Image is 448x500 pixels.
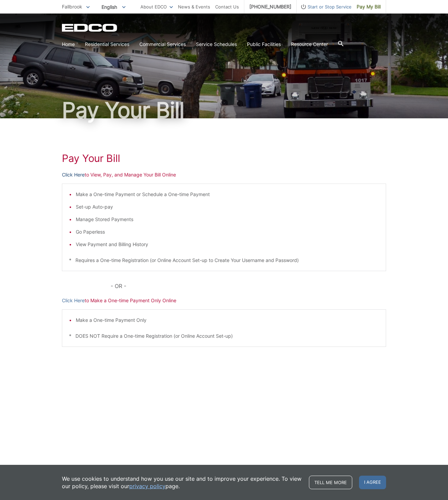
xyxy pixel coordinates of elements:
h1: Pay Your Bill [62,152,386,164]
p: to Make a One-time Payment Only Online [62,297,386,304]
p: We use cookies to understand how you use our site and to improve your experience. To view our pol... [62,475,302,490]
a: Resource Center [291,41,328,48]
li: Make a One-time Payment Only [76,316,379,324]
a: Tell me more [309,476,352,489]
a: Public Facilities [247,41,281,48]
a: Home [62,41,75,48]
li: Set-up Auto-pay [76,203,379,211]
p: to View, Pay, and Manage Your Bill Online [62,171,386,178]
li: Manage Stored Payments [76,216,379,223]
a: Residential Services [85,41,129,48]
a: Commercial Services [139,41,186,48]
a: Click Here [62,171,85,178]
a: Service Schedules [196,41,237,48]
a: EDCD logo. Return to the homepage. [62,24,118,32]
li: Go Paperless [76,228,379,236]
p: * DOES NOT Require a One-time Registration (or Online Account Set-up) [69,332,379,340]
span: English [96,1,131,13]
a: About EDCO [140,3,173,10]
li: Make a One-time Payment or Schedule a One-time Payment [76,191,379,198]
p: * Requires a One-time Registration (or Online Account Set-up to Create Your Username and Password) [69,257,379,264]
h1: Pay Your Bill [62,99,386,121]
span: Pay My Bill [357,3,381,10]
a: Click Here [62,297,85,304]
li: View Payment and Billing History [76,241,379,248]
a: News & Events [178,3,210,10]
a: privacy policy [129,482,165,490]
p: - OR - [111,281,386,291]
span: Fallbrook [62,4,82,9]
a: Contact Us [215,3,239,10]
